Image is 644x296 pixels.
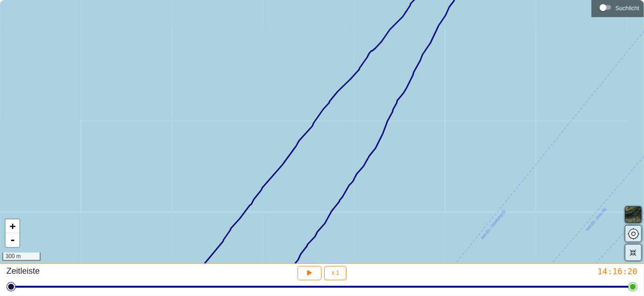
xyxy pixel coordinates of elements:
font: 14:16:20 [597,266,638,276]
font: Suchlicht [615,5,639,12]
button: x 1 [324,266,346,280]
font: Zeitleiste [6,266,40,276]
font: 300 m [6,253,21,260]
font: + [10,220,16,232]
font: - [10,234,16,246]
a: Vergrößern [6,219,19,233]
a: Herauszoomen [6,233,19,247]
div: Suchlicht [596,0,639,14]
font: x 1 [332,270,339,276]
